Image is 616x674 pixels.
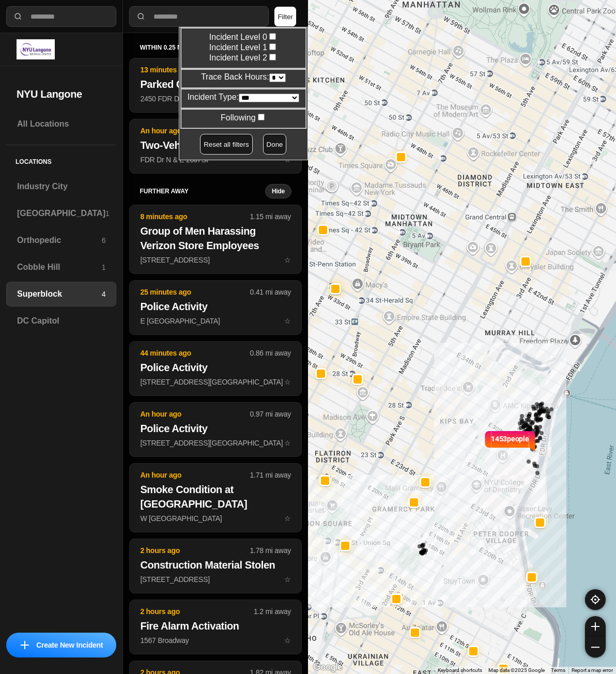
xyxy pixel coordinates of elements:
span: star [284,636,291,645]
h2: Police Activity [140,360,291,375]
label: Incident Level 0 [188,32,299,42]
h3: Superblock [17,288,102,300]
img: zoom-in [591,622,599,631]
a: 2 hours ago1.78 mi awayConstruction Material Stolen[STREET_ADDRESS]star [129,575,302,584]
select: Trace Back Hours: [269,73,286,82]
p: 1567 Broadway [140,635,291,646]
p: 1.2 mi away [254,606,291,617]
span: star [284,575,291,584]
label: Incident Level 2 [188,52,299,63]
p: 1 [102,262,106,272]
h2: Police Activity [140,421,291,436]
p: W [GEOGRAPHIC_DATA] [140,513,291,524]
p: 4 [102,289,106,299]
label: Incident Type: [188,93,299,101]
p: An hour ago [140,409,250,419]
p: [STREET_ADDRESS][GEOGRAPHIC_DATA] [140,438,291,448]
img: recenter [591,595,600,604]
button: Hide [265,184,291,198]
p: Create New Incident [36,640,103,650]
button: Filter [274,6,297,27]
input: Incident Level 1 [269,43,276,50]
h3: All Locations [17,118,105,130]
a: 13 minutes ago0.08 mi awayParked Car Hit2450 FDR Drstar [129,94,302,103]
img: Google [311,661,345,674]
h3: Cobble Hill [17,261,102,273]
p: 44 minutes ago [140,348,250,358]
button: zoom-out [585,637,606,657]
h2: Group of Men Harassing Verizon Store Employees [140,224,291,253]
img: notch [483,430,491,452]
h5: within 0.25 mi [140,43,291,52]
h2: Construction Material Stolen [140,558,291,572]
button: 2 hours ago1.2 mi awayFire Alarm Activation1567 Broadwaystar [129,600,302,654]
span: Map data ©2025 Google [488,667,545,673]
input: Incident Level 2 [269,54,276,60]
p: 2450 FDR Dr [140,94,291,104]
p: 1.15 mi away [250,211,291,222]
span: star [284,514,291,523]
p: 1.78 mi away [250,545,291,556]
h3: Orthopedic [17,234,102,247]
a: Superblock4 [6,282,116,307]
input: Incident Level 0 [269,33,276,40]
span: star [284,439,291,447]
label: Following [221,113,266,122]
a: An hour ago0.21 mi awayTwo-Vehicle CollisionFDR Dr N & E 20th Ststar [129,155,302,164]
p: 0.97 mi away [250,409,291,419]
button: Keyboard shortcuts [438,667,482,674]
select: Incident Type: [239,94,299,102]
p: 2 hours ago [140,606,254,617]
h2: Fire Alarm Activation [140,619,291,633]
span: star [284,317,291,325]
p: FDR Dr N & E 20th St [140,155,291,165]
input: Following [258,114,265,120]
label: Trace Back Hours: [201,72,286,81]
small: Hide [272,187,285,195]
span: star [284,378,291,386]
h3: [GEOGRAPHIC_DATA] [17,207,105,220]
a: 25 minutes ago0.41 mi awayPolice ActivityE [GEOGRAPHIC_DATA]star [129,316,302,325]
p: 13 minutes ago [140,65,250,75]
p: 8 minutes ago [140,211,250,222]
button: 8 minutes ago1.15 mi awayGroup of Men Harassing Verizon Store Employees[STREET_ADDRESS]star [129,205,302,274]
p: 1.71 mi away [250,470,291,480]
a: An hour ago1.71 mi awaySmoke Condition at [GEOGRAPHIC_DATA]W [GEOGRAPHIC_DATA]star [129,514,302,523]
img: logo [17,39,55,59]
a: DC Capitol [6,309,116,333]
p: An hour ago [140,470,250,480]
button: iconCreate New Incident [6,633,116,657]
button: An hour ago1.71 mi awaySmoke Condition at [GEOGRAPHIC_DATA]W [GEOGRAPHIC_DATA]star [129,463,302,532]
button: 44 minutes ago0.86 mi awayPolice Activity[STREET_ADDRESS][GEOGRAPHIC_DATA]star [129,341,302,396]
img: search [13,11,23,22]
p: An hour ago [140,126,250,136]
img: notch [529,430,537,452]
p: 0.41 mi away [250,287,291,297]
p: 1453 people [491,434,529,456]
button: recenter [585,589,606,610]
img: icon [21,641,29,649]
h5: Locations [6,145,116,174]
a: Industry City [6,174,116,199]
p: E [GEOGRAPHIC_DATA] [140,316,291,326]
button: Reset all filters [200,134,252,155]
img: search [136,11,146,22]
h2: Smoke Condition at [GEOGRAPHIC_DATA] [140,482,291,511]
label: Incident Level 1 [188,42,299,52]
a: 2 hours ago1.2 mi awayFire Alarm Activation1567 Broadwaystar [129,636,302,645]
a: All Locations [6,112,116,136]
button: zoom-in [585,616,606,637]
a: Terms (opens in new tab) [551,667,565,673]
p: 6 [102,235,106,246]
p: 25 minutes ago [140,287,250,297]
a: Open this area in Google Maps (opens a new window) [311,661,345,674]
a: [GEOGRAPHIC_DATA]1 [6,201,116,226]
span: star [284,256,291,264]
p: [STREET_ADDRESS] [140,574,291,585]
p: 0.86 mi away [250,348,291,358]
button: An hour ago0.97 mi awayPolice Activity[STREET_ADDRESS][GEOGRAPHIC_DATA]star [129,402,302,457]
a: An hour ago0.97 mi awayPolice Activity[STREET_ADDRESS][GEOGRAPHIC_DATA]star [129,438,302,447]
h2: Two-Vehicle Collision [140,138,291,152]
button: Done [263,134,287,155]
